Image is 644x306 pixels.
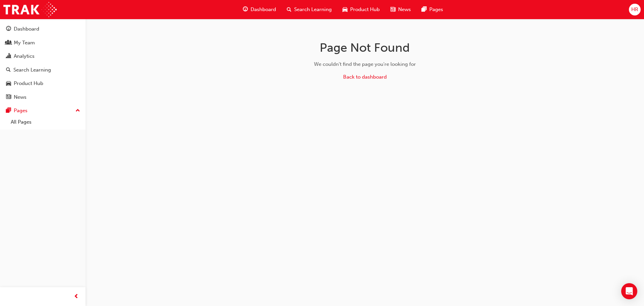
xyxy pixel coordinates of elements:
div: Pages [14,107,28,115]
a: Search Learning [3,64,83,76]
a: News [3,91,83,103]
span: up-icon [75,106,80,115]
span: search-icon [6,67,11,73]
span: pages-icon [422,5,427,14]
div: We couldn't find the page you're looking for [259,60,471,68]
a: search-iconSearch Learning [281,3,337,16]
span: news-icon [6,94,11,100]
span: car-icon [6,81,11,87]
span: chart-icon [6,53,11,59]
span: News [398,6,411,13]
span: search-icon [287,5,291,14]
span: Search Learning [294,6,332,13]
a: news-iconNews [385,3,416,16]
a: car-iconProduct Hub [337,3,385,16]
span: Dashboard [251,6,276,13]
span: prev-icon [74,293,79,301]
span: people-icon [6,40,11,46]
span: car-icon [342,5,347,14]
span: guage-icon [6,26,11,32]
span: guage-icon [243,5,248,14]
div: My Team [14,39,35,47]
h1: Page Not Found [259,40,471,55]
div: Open Intercom Messenger [621,283,637,299]
div: Analytics [14,52,35,60]
a: Product Hub [3,77,83,90]
button: HR [629,4,641,15]
img: Trak [3,2,57,17]
a: Dashboard [3,23,83,35]
a: guage-iconDashboard [237,3,281,16]
span: pages-icon [6,108,11,114]
a: Back to dashboard [343,74,387,80]
div: Product Hub [14,80,43,87]
div: News [14,93,26,101]
div: Search Learning [13,66,51,74]
button: Pages [3,104,83,117]
span: Product Hub [350,6,380,13]
a: Analytics [3,50,83,62]
a: All Pages [8,117,83,127]
button: DashboardMy TeamAnalyticsSearch LearningProduct HubNews [3,21,83,104]
div: Dashboard [14,25,39,33]
span: HR [631,6,638,13]
span: news-icon [390,5,395,14]
a: pages-iconPages [416,3,448,16]
a: My Team [3,37,83,49]
span: Pages [429,6,443,13]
